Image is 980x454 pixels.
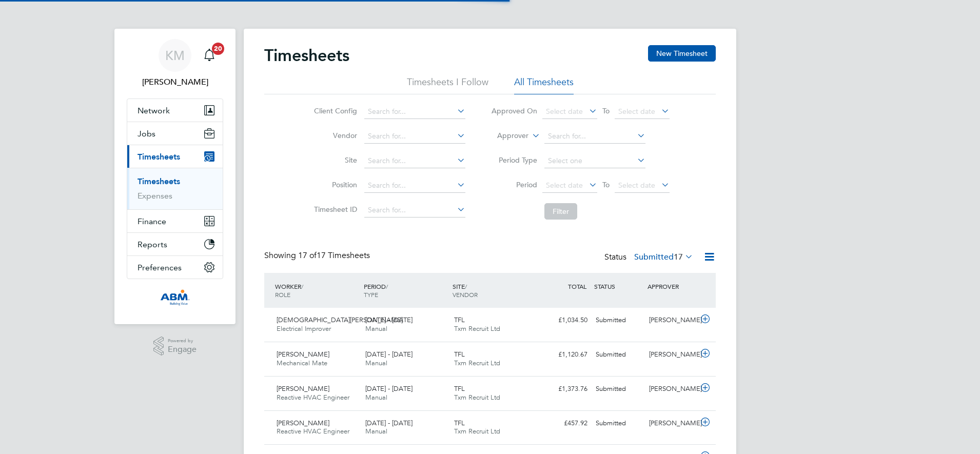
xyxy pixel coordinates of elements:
[365,350,413,359] span: [DATE] - [DATE]
[538,312,592,329] div: £1,034.50
[454,427,500,436] span: Txm Recruit Ltd
[491,106,537,115] label: Approved On
[365,393,387,402] span: Manual
[364,105,465,119] input: Search for...
[364,179,465,193] input: Search for...
[311,131,357,140] label: Vendor
[546,107,583,116] span: Select date
[138,129,155,139] span: Jobs
[153,337,197,356] a: Powered byEngage
[364,129,465,144] input: Search for...
[538,346,592,363] div: £1,120.67
[645,346,698,363] div: [PERSON_NAME]
[127,122,223,145] button: Jobs
[538,381,592,398] div: £1,373.76
[645,277,698,295] div: APPROVER
[168,345,197,354] span: Engage
[544,203,577,220] button: Filter
[491,155,537,165] label: Period Type
[127,39,223,88] a: KM[PERSON_NAME]
[568,282,586,290] span: TOTAL
[138,106,170,115] span: Network
[199,39,220,72] a: 20
[138,152,180,162] span: Timesheets
[277,315,403,324] span: [DEMOGRAPHIC_DATA][PERSON_NAME]
[277,350,329,359] span: [PERSON_NAME]
[364,154,465,168] input: Search for...
[127,210,223,232] button: Finance
[361,277,450,304] div: PERIOD
[311,106,357,115] label: Client Config
[592,312,645,329] div: Submitted
[298,250,317,261] span: 17 of
[127,256,223,279] button: Preferences
[634,252,693,262] label: Submitted
[465,282,467,290] span: /
[365,315,413,324] span: [DATE] - [DATE]
[618,107,655,116] span: Select date
[365,427,387,436] span: Manual
[127,289,223,306] a: Go to home page
[277,419,329,427] span: [PERSON_NAME]
[454,393,500,402] span: Txm Recruit Ltd
[514,76,574,94] li: All Timesheets
[277,393,349,402] span: Reactive HVAC Engineer
[275,290,290,299] span: ROLE
[645,381,698,398] div: [PERSON_NAME]
[127,168,223,209] div: Timesheets
[544,129,645,144] input: Search for...
[168,337,197,345] span: Powered by
[453,290,478,299] span: VENDOR
[311,155,357,165] label: Site
[272,277,361,304] div: WORKER
[311,180,357,189] label: Position
[212,43,224,55] span: 20
[544,154,645,168] input: Select one
[491,180,537,189] label: Period
[599,178,613,191] span: To
[407,76,488,94] li: Timesheets I Follow
[482,131,528,141] label: Approver
[264,250,372,261] div: Showing
[592,415,645,432] div: Submitted
[592,346,645,363] div: Submitted
[454,315,465,324] span: TFL
[365,324,387,333] span: Manual
[454,324,500,333] span: Txm Recruit Ltd
[546,181,583,190] span: Select date
[138,263,182,272] span: Preferences
[618,181,655,190] span: Select date
[645,312,698,329] div: [PERSON_NAME]
[604,250,695,265] div: Status
[386,282,388,290] span: /
[277,384,329,393] span: [PERSON_NAME]
[298,250,370,261] span: 17 Timesheets
[165,49,185,62] span: KM
[454,419,465,427] span: TFL
[138,176,180,186] a: Timesheets
[365,419,413,427] span: [DATE] - [DATE]
[138,191,172,201] a: Expenses
[648,45,716,62] button: New Timesheet
[114,29,236,324] nav: Main navigation
[599,104,613,117] span: To
[138,216,166,226] span: Finance
[454,359,500,367] span: Txm Recruit Ltd
[127,145,223,168] button: Timesheets
[127,233,223,255] button: Reports
[674,252,683,262] span: 17
[364,290,378,299] span: TYPE
[450,277,539,304] div: SITE
[127,99,223,122] button: Network
[365,359,387,367] span: Manual
[160,289,190,306] img: abm-technical-logo-retina.png
[127,76,223,88] span: Karen Mcgovern
[264,45,349,66] h2: Timesheets
[592,277,645,295] div: STATUS
[277,427,349,436] span: Reactive HVAC Engineer
[592,381,645,398] div: Submitted
[364,203,465,218] input: Search for...
[454,350,465,359] span: TFL
[301,282,303,290] span: /
[538,415,592,432] div: £457.92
